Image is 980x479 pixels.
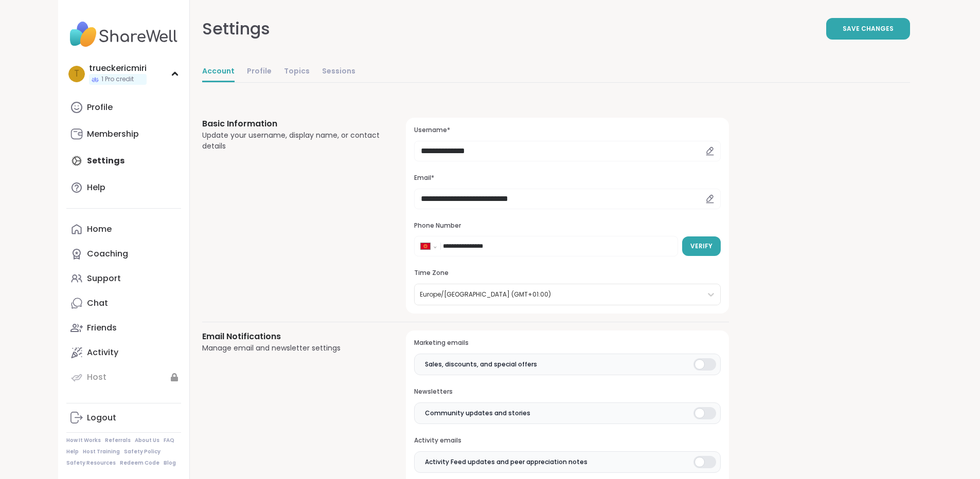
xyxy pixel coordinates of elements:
[124,448,161,455] a: Safety Policy
[66,316,181,340] a: Friends
[66,365,181,390] a: Host
[87,224,112,235] div: Home
[87,128,139,140] div: Membership
[425,457,587,467] span: Activity Feed updates and peer appreciation notes
[826,18,910,40] button: Save Changes
[164,459,176,467] a: Blog
[87,182,105,193] div: Help
[284,62,310,82] a: Topics
[202,330,382,343] h3: Email Notifications
[87,298,108,309] div: Chat
[690,242,712,251] span: Verify
[202,118,382,130] h3: Basic Information
[105,437,131,444] a: Referrals
[74,67,79,81] span: t
[843,24,894,33] span: Save Changes
[87,372,106,383] div: Host
[66,217,181,242] a: Home
[87,102,113,113] div: Profile
[414,436,720,445] h3: Activity emails
[66,266,181,291] a: Support
[66,122,181,146] a: Membership
[87,412,116,423] div: Logout
[66,448,79,455] a: Help
[425,360,537,369] span: Sales, discounts, and special offers
[66,340,181,365] a: Activity
[425,409,530,418] span: Community updates and stories
[66,459,116,467] a: Safety Resources
[414,126,720,135] h3: Username*
[83,448,120,455] a: Host Training
[202,16,270,41] div: Settings
[202,62,235,82] a: Account
[414,222,720,230] h3: Phone Number
[66,16,181,52] img: ShareWell Nav Logo
[322,62,355,82] a: Sessions
[164,437,174,444] a: FAQ
[101,75,134,84] span: 1 Pro credit
[87,248,128,260] div: Coaching
[87,322,117,334] div: Friends
[66,242,181,266] a: Coaching
[247,62,272,82] a: Profile
[202,130,382,152] div: Update your username, display name, or contact details
[414,174,720,182] h3: Email*
[87,273,121,284] div: Support
[66,437,101,444] a: How It Works
[135,437,159,444] a: About Us
[414,269,720,278] h3: Time Zone
[120,459,159,467] a: Redeem Code
[87,347,118,358] div: Activity
[89,63,147,74] div: trueckericmiri
[414,339,720,347] h3: Marketing emails
[202,343,382,354] div: Manage email and newsletter settings
[682,236,721,256] button: Verify
[414,388,720,396] h3: Newsletters
[66,95,181,120] a: Profile
[66,291,181,316] a: Chat
[66,406,181,430] a: Logout
[66,175,181,200] a: Help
